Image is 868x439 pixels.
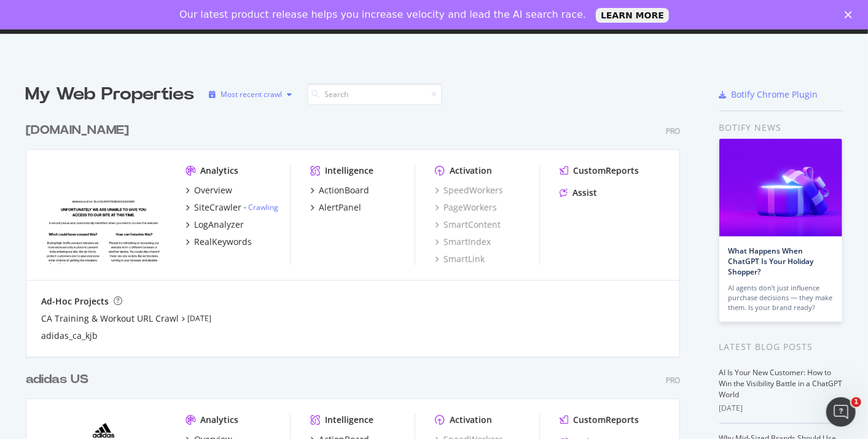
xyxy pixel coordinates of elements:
div: ActionBoard [319,184,369,196]
a: Assist [560,187,597,199]
div: Pro [666,375,680,386]
div: Latest Blog Posts [719,340,843,354]
a: What Happens When ChatGPT Is Your Holiday Shopper? [729,246,814,277]
a: Botify Chrome Plugin [719,88,818,101]
div: Intelligence [325,414,373,426]
div: Intelligence [325,165,373,177]
div: [DOMAIN_NAME] [26,122,129,139]
a: CustomReports [560,165,639,177]
div: AlertPanel [319,201,361,214]
a: Overview [186,184,232,196]
div: adidas US [26,371,88,389]
div: Ad-Hoc Projects [41,295,109,308]
div: Activation [450,165,492,177]
a: CustomReports [560,414,639,426]
div: Assist [573,187,597,199]
div: Most recent crawl [221,91,283,98]
a: [DOMAIN_NAME] [26,122,134,139]
div: Botify news [719,121,843,134]
div: - [244,202,278,212]
img: adidas.ca [41,165,166,264]
div: CustomReports [573,414,639,426]
div: Activation [450,414,492,426]
div: Analytics [200,414,238,426]
div: Our latest product release helps you increase velocity and lead the AI search race. [179,9,586,21]
img: What Happens When ChatGPT Is Your Holiday Shopper? [719,139,842,236]
iframe: Intercom live chat [826,397,856,427]
a: CA Training & Workout URL Crawl [41,313,179,325]
div: My Web Properties [26,82,195,107]
div: AI agents don’t just influence purchase decisions — they make them. Is your brand ready? [729,283,833,313]
a: SpeedWorkers [435,184,503,196]
a: SmartIndex [435,236,491,248]
div: SiteCrawler [194,201,241,214]
div: LogAnalyzer [194,219,244,231]
a: SiteCrawler- Crawling [186,201,278,214]
a: RealKeywords [186,236,252,248]
button: Most recent crawl [205,85,297,104]
a: AlertPanel [310,201,361,214]
div: [DATE] [719,403,843,414]
a: SmartContent [435,219,501,231]
a: [DATE] [187,313,211,324]
a: adidas US [26,371,93,389]
a: LEARN MORE [596,8,669,23]
div: Close [845,11,857,18]
div: RealKeywords [194,236,252,248]
span: 1 [851,397,861,407]
a: LogAnalyzer [186,219,244,231]
input: Search [307,84,442,105]
a: SmartLink [435,253,485,265]
div: Analytics [200,165,238,177]
div: Botify Chrome Plugin [732,88,818,101]
a: PageWorkers [435,201,497,214]
a: Crawling [248,202,278,212]
a: adidas_ca_kjb [41,330,98,342]
div: Pro [666,126,680,136]
div: Overview [194,184,232,196]
div: CustomReports [573,165,639,177]
a: AI Is Your New Customer: How to Win the Visibility Battle in a ChatGPT World [719,367,843,400]
a: ActionBoard [310,184,369,196]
